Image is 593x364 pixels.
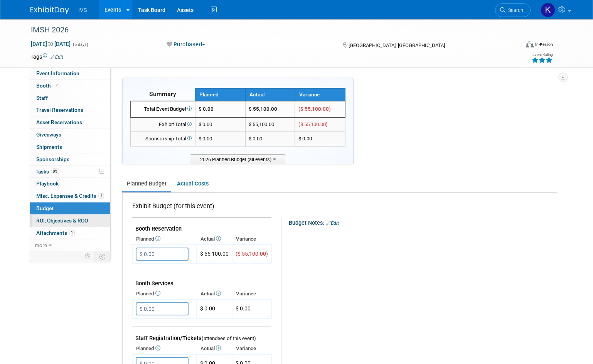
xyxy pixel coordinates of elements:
span: more [35,242,47,248]
td: Toggle Event Tabs [95,251,111,261]
th: Planned [132,343,197,354]
a: Search [495,3,531,17]
a: Tasks0% [30,166,110,178]
div: In-Person [535,42,553,47]
i: Booth reservation complete [54,83,58,88]
a: Staff [30,92,110,104]
td: Booth Services [132,272,271,289]
span: Budget [36,205,54,211]
span: Event Information [36,70,79,76]
button: Purchased [164,40,208,49]
span: ($ 55,100.00) [298,106,331,112]
a: Edit [51,54,63,60]
th: Variance [232,288,271,299]
a: Attachments1 [30,227,110,239]
a: Travel Reservations [30,104,110,116]
th: Actual [197,343,232,354]
th: Variance [295,88,345,101]
th: Actual [197,234,232,244]
th: Actual [245,88,295,101]
div: Exhibit Budget (for this event) [132,202,268,215]
td: Personalize Event Tab Strip [81,251,95,261]
span: Asset Reservations [36,119,82,125]
span: 0% [51,169,59,174]
a: Event Information [30,67,110,79]
span: ROI, Objectives & ROO [36,217,88,224]
td: Tags [30,53,63,61]
span: Booth [36,83,60,89]
td: Staff Registration/Tickets [132,327,271,344]
a: Planned Budget [122,177,171,191]
span: Summary [149,90,176,98]
span: $ 0.00 [199,136,212,142]
a: Playbook [30,178,110,190]
th: Planned [195,88,245,101]
span: ($ 55,100.00) [236,251,268,257]
span: $ 0.00 [199,121,212,127]
span: 1 [69,230,75,236]
td: $ 0.00 [197,300,232,318]
span: $ 55,100.00 [200,251,229,257]
span: Tasks [35,169,59,175]
span: (attendees of this event) [202,335,256,341]
a: Misc. Expenses & Credits1 [30,190,110,202]
span: Shipments [36,144,62,150]
td: $ 55,100.00 [245,118,295,132]
span: Staff [36,95,48,101]
a: Edit [326,221,339,226]
img: ExhibitDay [30,7,69,14]
a: Booth [30,80,110,92]
span: Attachments [36,230,75,236]
span: $ 0.00 [236,305,251,312]
th: Planned [132,288,197,299]
span: $ 0.00 [298,136,312,142]
span: Search [505,7,523,13]
th: Planned [132,234,197,244]
span: (5 days) [72,42,88,47]
a: Budget [30,202,110,214]
span: Sponsorships [36,156,69,162]
a: Giveaways [30,129,110,141]
span: Travel Reservations [36,107,83,113]
a: more [30,239,110,251]
a: Sponsorships [30,153,110,165]
span: to [47,41,54,47]
span: [GEOGRAPHIC_DATA], [GEOGRAPHIC_DATA] [349,42,445,48]
div: Total Event Budget [134,106,192,113]
span: 1 [98,193,104,199]
td: $ 55,100.00 [245,101,295,118]
a: Shipments [30,141,110,153]
img: Kate Wroblewski [541,3,555,17]
span: IVS [78,7,87,13]
span: Misc. Expenses & Credits [36,193,104,199]
th: Variance [232,234,271,244]
span: Playbook [36,180,59,187]
span: Giveaways [36,131,61,138]
span: ($ 55,100.00) [298,121,328,127]
div: Budget Notes: [289,217,556,227]
div: IMSH 2026 [28,23,509,37]
a: ROI, Objectives & ROO [30,215,110,227]
div: Event Rating [532,53,553,57]
a: Asset Reservations [30,116,110,128]
img: Format-Inperson.png [526,41,534,47]
a: Actual Costs [172,177,213,191]
span: 2026 Planned Budget (all events) [190,154,286,164]
span: [DATE] [DATE] [30,40,71,47]
td: Booth Reservation [132,217,271,234]
th: Actual [197,288,232,299]
div: Event Format [475,40,553,52]
span: $ 0.00 [199,106,214,112]
td: $ 0.00 [245,132,295,146]
th: Variance [232,343,271,354]
div: Sponsorship Total [134,135,192,143]
div: Exhibit Total [134,121,192,128]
